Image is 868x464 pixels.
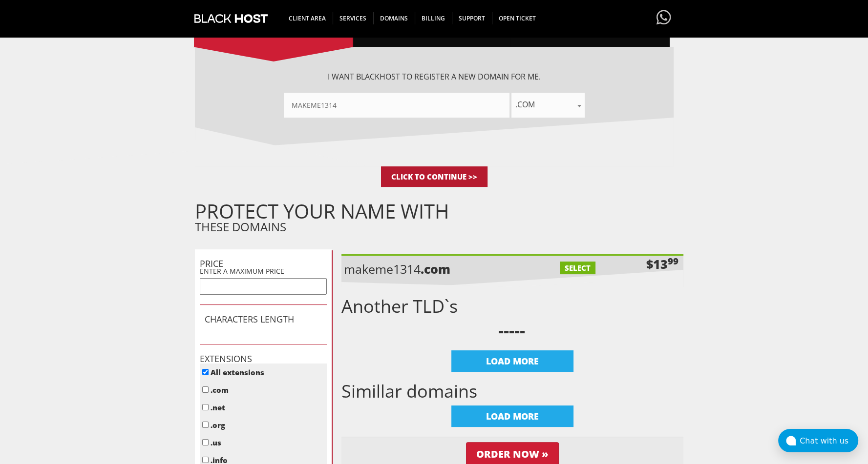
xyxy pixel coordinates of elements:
[381,166,487,187] input: Click to Continue >>
[373,12,415,24] span: Domains
[800,436,858,445] div: Chat with us
[344,261,515,277] p: makeme1314
[200,354,327,364] h1: EXTENSIONS
[211,367,264,377] label: All extensions
[560,262,595,274] label: SELECT
[668,255,678,267] sup: 99
[211,385,229,395] label: .com
[452,12,492,24] span: Support
[195,71,674,118] div: I want BlackHOST to register a new domain for me.
[415,12,452,24] span: Billing
[341,382,683,401] h1: Simillar domains
[492,12,543,24] span: Open Ticket
[510,20,670,37] span: HAVE DOMAIN?
[451,405,573,427] div: LOAD MORE
[646,256,678,272] div: $13
[205,315,322,324] h1: CHARACTERS LENGTH
[511,93,585,118] span: .com
[333,12,374,24] span: SERVICES
[778,429,858,452] button: Chat with us
[200,259,327,269] h1: PRICE
[511,98,585,111] span: .com
[194,10,353,47] a: REGISTER
[211,438,221,447] label: .us
[194,20,353,37] span: REGISTER
[195,204,683,219] h1: PROTECT YOUR NAME WITH
[341,297,683,316] h1: Another TLD`s
[195,204,683,235] div: THESE DOMAINS
[200,266,327,276] p: ENTER A MAXIMUM PRICE
[352,20,511,37] span: TRANSFER
[282,12,333,24] span: CLIENT AREA
[421,261,450,277] b: .com
[211,420,225,430] label: .org
[211,403,225,412] label: .net
[451,350,573,372] div: LOAD MORE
